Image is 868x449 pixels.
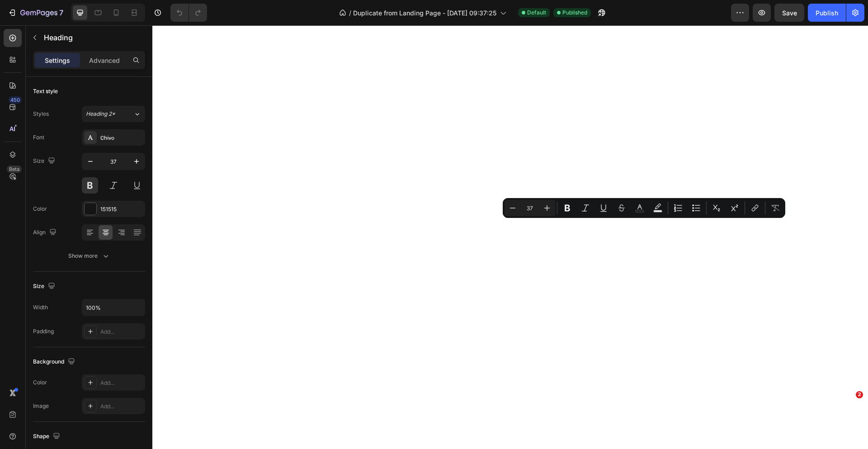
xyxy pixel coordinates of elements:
div: Align [33,227,58,239]
button: Heading 2* [82,106,145,122]
button: Save [774,4,804,22]
div: Editor contextual toolbar [503,198,785,218]
p: Advanced [89,56,120,65]
div: Publish [816,8,838,18]
div: Size [33,155,57,167]
div: Beta [7,165,22,173]
span: Default [527,9,546,17]
div: Add... [100,328,143,336]
input: Auto [82,299,145,316]
button: Publish [808,4,846,22]
button: 7 [4,4,67,22]
span: Heading 2* [86,110,115,118]
button: Show more [33,248,145,264]
iframe: Design area [152,25,868,449]
span: Save [782,9,797,17]
div: Add... [100,379,143,387]
div: Background [33,356,77,368]
span: 2 [856,391,863,398]
p: Settings [45,56,70,65]
div: Width [33,303,48,312]
div: Add... [100,402,143,411]
div: Text style [33,87,58,95]
div: Chivo [100,134,143,142]
div: Styles [33,110,49,118]
div: Color [33,378,47,387]
div: Padding [33,327,54,336]
div: Size [33,280,57,293]
div: Color [33,205,47,213]
div: 450 [9,96,22,104]
div: Font [33,133,44,142]
div: Image [33,402,49,410]
span: Duplicate from Landing Page - [DATE] 09:37:25 [353,8,496,18]
p: Heading [44,32,142,43]
div: Shape [33,430,62,443]
iframe: Intercom live chat [837,405,859,426]
div: Undo/Redo [170,4,207,22]
div: Show more [68,251,110,260]
div: 151515 [100,205,143,213]
span: / [349,8,351,18]
span: Published [562,9,587,17]
p: 7 [59,7,63,18]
